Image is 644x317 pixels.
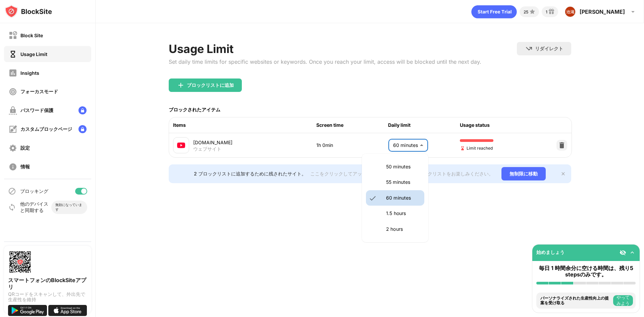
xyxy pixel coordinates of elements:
[386,178,420,186] p: 55 minutes
[386,225,420,233] p: 2 hours
[386,194,420,202] p: 60 minutes
[386,210,420,217] p: 1.5 hours
[386,163,420,170] p: 50 minutes
[386,241,420,248] p: 2.5 hours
